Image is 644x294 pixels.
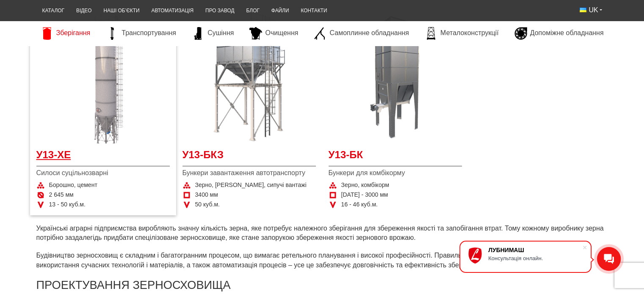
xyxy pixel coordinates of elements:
[36,3,70,19] a: Каталог
[49,191,74,199] span: 2 645 мм
[240,3,265,19] a: Блог
[295,3,333,19] a: Контакти
[49,201,86,209] span: 13 - 50 куб.м.
[56,28,91,38] span: Зберігання
[195,181,307,190] span: Зерно, [PERSON_NAME], сипучі вантажі
[574,3,608,18] button: UK
[510,27,608,40] a: Допоміжне обладнання
[530,28,604,38] span: Допоміжне обладнання
[310,27,413,40] a: Самоплинне обладнання
[195,191,218,199] span: 3400 мм
[188,27,238,40] a: Сушіння
[182,168,316,178] span: Бункери завантаження автотранспорту
[122,28,176,38] span: Транспортування
[245,27,302,40] a: Очищення
[207,28,234,38] span: Сушіння
[265,28,298,38] span: Очищення
[36,27,95,40] a: Зберігання
[488,247,582,253] div: ЛУБНИМАШ
[341,201,378,209] span: 16 - 46 куб.м.
[195,201,220,209] span: 50 куб.м.
[329,28,409,38] span: Самоплинне обладнання
[182,148,316,167] a: У13-БКЗ
[36,251,608,270] p: Будівництво зерносховищ є складним і багатогранним процесом, що вимагає ретельного планування і в...
[265,3,295,19] a: Файли
[341,181,389,190] span: Зерно, комбікорм
[329,168,462,178] span: Бункери для комбікорму
[488,255,582,261] div: Консультація онлайн.
[70,3,97,19] a: Відео
[199,3,240,19] a: Про завод
[440,28,498,38] span: Металоконструкції
[145,3,199,19] a: Автоматизація
[36,148,170,167] a: У13-ХЕ
[329,148,462,167] a: У13-БК
[589,5,598,15] span: UK
[36,224,608,243] p: Українські аграрні підприємства виробляють значну кількість зерна, яке потребує належного зберіга...
[580,8,586,12] img: Українська
[36,168,170,178] span: Силоси суцільнозварні
[97,3,145,19] a: Наші об’єкти
[420,27,503,40] a: Металоконструкції
[102,27,180,40] a: Транспортування
[341,191,388,199] span: [DATE] - 3000 мм
[49,181,97,190] span: Борошно, цемент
